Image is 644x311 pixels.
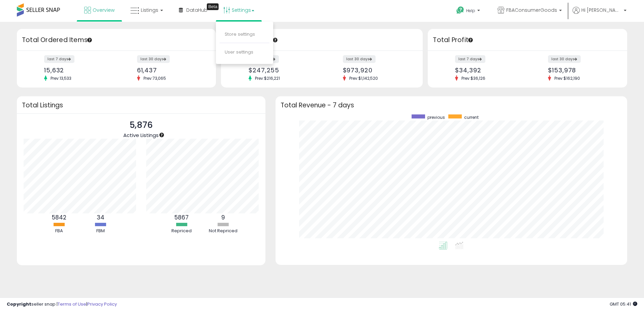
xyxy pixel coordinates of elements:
[249,67,317,74] div: $247,255
[506,7,557,13] span: FBAConsumerGoods
[281,103,622,108] h3: Total Revenue - 7 days
[252,75,283,81] span: Prev: $216,221
[221,213,225,221] b: 9
[44,55,74,63] label: last 7 days
[186,7,207,13] span: DataHub
[123,119,159,132] p: 5,876
[548,55,581,63] label: last 30 days
[47,75,75,81] span: Prev: 13,533
[610,301,637,307] span: 2025-10-8 05:41 GMT
[44,67,111,74] div: 15,632
[581,7,622,13] span: Hi [PERSON_NAME]
[87,37,93,43] div: Tooltip anchor
[225,31,255,37] a: Store settings
[203,228,243,234] div: Not Repriced
[468,37,474,43] div: Tooltip anchor
[427,114,445,120] span: previous
[93,7,115,13] span: Overview
[174,213,189,221] b: 5867
[343,67,411,74] div: $973,920
[97,213,104,221] b: 34
[226,35,418,45] h3: Total Revenue
[207,3,219,10] div: Tooltip anchor
[455,67,522,74] div: $34,392
[137,55,170,63] label: last 30 days
[87,301,117,307] a: Privacy Policy
[159,132,165,138] div: Tooltip anchor
[22,35,211,45] h3: Total Ordered Items
[455,55,485,63] label: last 7 days
[551,75,583,81] span: Prev: $162,190
[458,75,489,81] span: Prev: $36,126
[433,35,622,45] h3: Total Profit
[39,228,79,234] div: FBA
[343,55,376,63] label: last 30 days
[548,67,615,74] div: $153,978
[140,75,169,81] span: Prev: 73,065
[225,49,253,55] a: User settings
[80,228,121,234] div: FBM
[22,103,260,108] h3: Total Listings
[7,301,31,307] strong: Copyright
[346,75,381,81] span: Prev: $1,142,520
[456,6,464,14] i: Get Help
[137,67,204,74] div: 61,437
[464,114,479,120] span: current
[52,213,66,221] b: 5842
[466,8,475,13] span: Help
[272,37,278,43] div: Tooltip anchor
[141,7,158,13] span: Listings
[451,1,487,22] a: Help
[58,301,86,307] a: Terms of Use
[123,132,159,139] span: Active Listings
[573,7,626,22] a: Hi [PERSON_NAME]
[161,228,202,234] div: Repriced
